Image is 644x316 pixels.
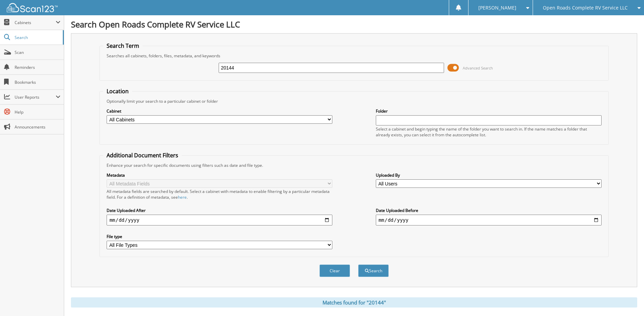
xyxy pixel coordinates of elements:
[478,6,516,10] span: [PERSON_NAME]
[15,20,56,25] span: Cabinets
[376,126,602,138] div: Select a cabinet and begin typing the name of the folder you want to search in. If the name match...
[103,98,605,104] div: Optionally limit your search to a particular cabinet or folder
[7,3,58,12] img: scan123-logo-white.svg
[15,50,60,55] span: Scan
[103,152,182,159] legend: Additional Document Filters
[15,124,60,130] span: Announcements
[71,19,637,30] h1: Search Open Roads Complete RV Service LLC
[71,297,637,308] div: Matches found for "20144"
[543,6,628,10] span: Open Roads Complete RV Service LLC
[376,215,602,225] input: end
[15,109,60,115] span: Help
[319,264,350,277] button: Clear
[376,108,602,114] label: Folder
[376,172,602,178] label: Uploaded By
[15,94,56,100] span: User Reports
[358,264,389,277] button: Search
[107,189,332,200] div: All metadata fields are searched by default. Select a cabinet with metadata to enable filtering b...
[103,87,132,95] legend: Location
[15,64,60,70] span: Reminders
[178,194,187,200] a: here
[103,53,605,59] div: Searches all cabinets, folders, files, metadata, and keywords
[107,108,332,114] label: Cabinet
[107,234,332,239] label: File type
[463,65,493,71] span: Advanced Search
[107,215,332,225] input: start
[107,208,332,213] label: Date Uploaded After
[15,35,59,40] span: Search
[103,162,605,168] div: Enhance your search for specific documents using filters such as date and file type.
[376,208,602,213] label: Date Uploaded Before
[15,79,60,85] span: Bookmarks
[107,172,332,178] label: Metadata
[103,42,143,50] legend: Search Term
